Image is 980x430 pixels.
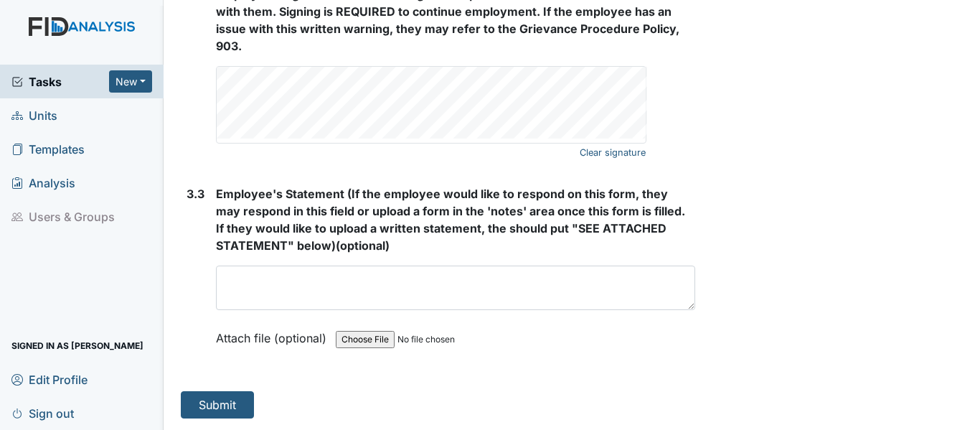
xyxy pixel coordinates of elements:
label: 3.3 [187,185,204,202]
span: Edit Profile [11,368,88,391]
a: Clear signature [580,143,646,162]
span: Templates [11,138,85,160]
button: Submit [181,391,254,419]
button: New [109,70,152,93]
a: Tasks [11,73,109,90]
span: Units [11,104,57,126]
label: Attach file (optional) [216,322,332,347]
span: Sign out [11,402,74,424]
span: Analysis [11,172,75,194]
strong: (optional) [216,185,695,254]
span: Signed in as [PERSON_NAME] [11,335,143,357]
span: Employee's Statement (If the employee would like to respond on this form, they may respond in thi... [216,187,685,253]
